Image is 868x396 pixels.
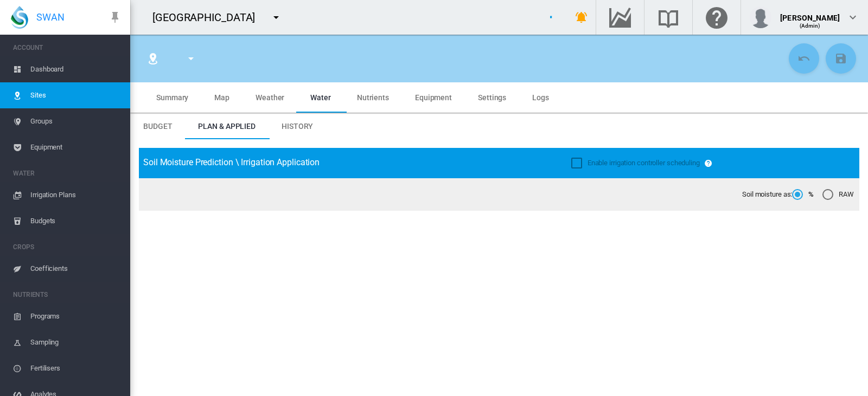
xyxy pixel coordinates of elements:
[270,11,283,24] md-icon: icon-menu-down
[797,52,810,65] md-icon: icon-undo
[607,11,633,24] md-icon: Go to the Data Hub
[13,238,122,256] span: CROPS
[588,159,700,167] span: Enable irrigation controller scheduling
[30,56,122,82] span: Dashboard
[846,11,859,24] md-icon: icon-chevron-down
[146,52,159,65] md-icon: icon-map-marker-radius
[826,43,856,74] button: Save Changes
[30,355,122,381] span: Fertilisers
[30,82,122,108] span: Sites
[30,182,122,208] span: Irrigation Plans
[282,122,313,131] span: History
[834,52,847,65] md-icon: icon-content-save
[156,93,188,102] span: Summary
[13,165,122,182] span: WATER
[780,8,840,19] div: [PERSON_NAME]
[11,6,28,29] img: SWAN-Landscape-Logo-Colour-drop.png
[13,39,122,56] span: ACCOUNT
[792,190,814,200] md-radio-button: %
[310,93,331,102] span: Water
[571,7,592,28] button: icon-bell-ring
[143,157,320,167] span: Soil Moisture Prediction \ Irrigation Application
[789,43,819,74] button: Cancel Changes
[822,190,854,200] md-radio-button: RAW
[742,190,792,199] span: Soil moisture as:
[256,93,284,102] span: Weather
[750,7,771,28] img: profile.jpg
[13,286,122,303] span: NUTRIENTS
[152,10,265,25] div: [GEOGRAPHIC_DATA]
[36,10,65,24] span: SWAN
[357,93,389,102] span: Nutrients
[571,158,700,168] md-checkbox: Enable irrigation controller scheduling
[800,23,821,29] span: (Admin)
[198,122,256,131] span: Plan & Applied
[108,11,122,24] md-icon: icon-pin
[30,303,122,329] span: Programs
[532,93,549,102] span: Logs
[575,11,588,24] md-icon: icon-bell-ring
[184,52,197,65] md-icon: icon-menu-down
[30,329,122,355] span: Sampling
[704,11,730,24] md-icon: Click here for help
[30,134,122,160] span: Equipment
[142,48,164,69] button: Click to go to list of Sites
[478,93,506,102] span: Settings
[30,108,122,134] span: Groups
[655,11,681,24] md-icon: Search the knowledge base
[30,208,122,234] span: Budgets
[265,7,287,28] button: icon-menu-down
[214,93,229,102] span: Map
[143,122,172,131] span: Budget
[415,93,452,102] span: Equipment
[30,256,122,282] span: Coefficients
[180,48,202,69] button: icon-menu-down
